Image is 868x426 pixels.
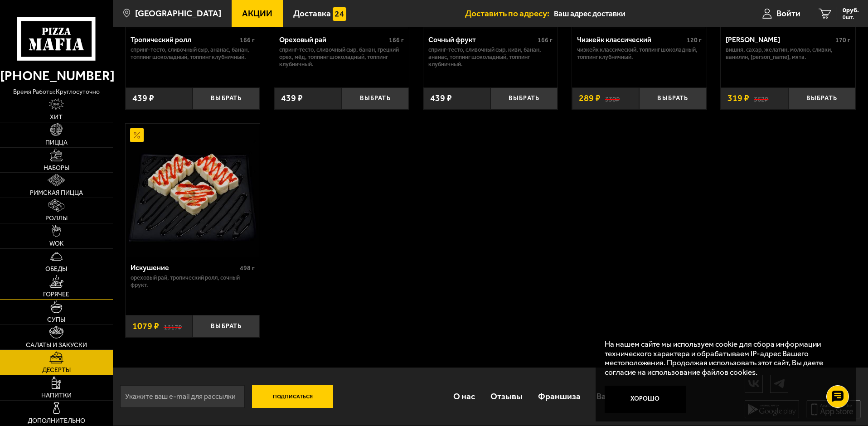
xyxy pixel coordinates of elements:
button: Хорошо [605,386,686,413]
a: Франшиза [530,382,588,411]
input: Укажите ваш e-mail для рассылки [120,385,245,408]
img: Искушение [126,124,259,256]
p: На нашем сайте мы используем cookie для сбора информации технического характера и обрабатываем IP... [605,339,842,377]
span: Войти [776,9,800,18]
button: Выбрать [342,87,409,110]
button: Выбрать [193,315,260,337]
s: 330 ₽ [605,94,620,103]
span: 439 ₽ [281,94,303,103]
img: Акционный [130,128,144,142]
div: Чизкейк классический [577,35,684,44]
p: Ореховый рай, Тропический ролл, Сочный фрукт. [131,274,255,289]
span: Горячее [43,291,69,298]
span: Роллы [45,215,68,222]
button: Выбрать [193,87,260,110]
span: Доставка [293,9,331,18]
span: 0 шт. [843,15,859,20]
a: АкционныйИскушение [126,124,260,256]
div: [PERSON_NAME] [726,35,833,44]
div: Искушение [131,263,238,272]
span: Салаты и закуски [26,342,87,349]
div: Ореховый рай [279,35,387,44]
input: Ваш адрес доставки [554,5,727,22]
span: 439 ₽ [430,94,452,103]
p: спринг-тесто, сливочный сыр, киви, банан, ананас, топпинг шоколадный, топпинг клубничный. [428,46,553,68]
s: 362 ₽ [754,94,768,103]
a: Отзывы [483,382,530,411]
button: Выбрать [639,87,706,110]
span: Наборы [44,165,69,171]
span: 120 г [687,36,702,44]
img: 15daf4d41897b9f0e9f617042186c801.svg [333,7,346,21]
span: [GEOGRAPHIC_DATA] [135,9,221,18]
span: 289 ₽ [579,94,601,103]
span: 439 ₽ [132,94,154,103]
div: Сочный фрукт [428,35,536,44]
p: Чизкейк классический, топпинг шоколадный, топпинг клубничный. [577,46,702,61]
p: вишня, сахар, желатин, молоко, сливки, Ванилин, [PERSON_NAME], Мята. [726,46,850,61]
span: 166 г [389,36,404,44]
span: 1079 ₽ [132,322,159,331]
span: 319 ₽ [727,94,749,103]
p: спринг-тесто, сливочный сыр, банан, грецкий орех, мёд, топпинг шоколадный, топпинг клубничный. [279,46,404,68]
div: Тропический ролл [131,35,238,44]
span: 166 г [538,36,553,44]
button: Подписаться [252,385,334,408]
p: спринг-тесто, сливочный сыр, ананас, банан, топпинг шоколадный, топпинг клубничный. [131,46,255,61]
span: Дополнительно [28,418,85,424]
span: Доставить по адресу: [465,9,554,18]
span: Римская пицца [30,190,83,196]
span: 170 г [835,36,850,44]
span: Супы [47,317,65,323]
span: 0 руб. [843,7,859,14]
button: Выбрать [490,87,558,110]
a: О нас [445,382,482,411]
span: Хит [50,114,63,121]
s: 1317 ₽ [164,322,182,331]
a: Вакансии [589,382,642,411]
span: WOK [49,241,63,247]
span: 498 г [240,264,255,272]
button: Выбрать [788,87,855,110]
span: Акции [242,9,272,18]
span: Пицца [45,140,68,146]
span: Десерты [42,367,71,373]
span: Обеды [45,266,67,272]
span: Напитки [41,392,72,399]
span: 166 г [240,36,255,44]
